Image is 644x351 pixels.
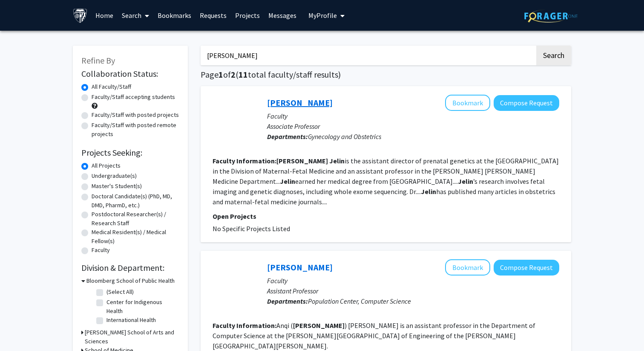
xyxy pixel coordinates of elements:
[445,95,490,111] button: Add Angie Jelin to Bookmarks
[106,287,134,296] label: (Select All)
[201,70,571,80] h1: Page of ( total faculty/staff results)
[81,69,179,79] h2: Collaboration Status:
[92,171,137,180] label: Undergraduate(s)
[153,0,195,30] a: Bookmarks
[106,298,177,316] label: Center for Indigenous Health
[81,148,179,158] h2: Projects Seeking:
[239,69,248,80] span: 11
[458,177,473,186] b: Jelin
[213,211,559,221] p: Open Projects
[267,97,333,108] a: [PERSON_NAME]
[421,187,436,196] b: Jelin
[308,297,411,305] span: Population Center, Computer Science
[213,321,276,330] b: Faculty Information:
[92,82,131,91] label: All Faculty/Staff
[494,260,559,276] button: Compose Request to Angie Liu
[494,95,559,111] button: Compose Request to Angie Jelin
[118,0,153,30] a: Search
[267,111,559,121] p: Faculty
[213,321,535,350] fg-read-more: Anqi ( ) [PERSON_NAME] is an assistant professor in the Department of Computer Science at the [PE...
[267,121,559,131] p: Associate Professor
[218,69,223,80] span: 1
[280,177,295,186] b: Jelin
[92,121,179,139] label: Faculty/Staff with posted remote projects
[92,110,179,119] label: Faculty/Staff with posted projects
[536,46,571,65] button: Search
[92,182,142,191] label: Master's Student(s)
[231,69,236,80] span: 2
[329,157,345,165] b: Jelin
[81,263,179,273] h2: Division & Department:
[524,9,578,23] img: ForagerOne Logo
[92,210,179,228] label: Postdoctoral Researcher(s) / Research Staff
[92,246,110,255] label: Faculty
[293,321,345,330] b: [PERSON_NAME]
[92,192,179,210] label: Doctoral Candidate(s) (PhD, MD, DMD, PharmD, etc.)
[267,262,333,273] a: [PERSON_NAME]
[267,132,308,141] b: Departments:
[264,0,301,30] a: Messages
[195,0,231,30] a: Requests
[6,313,36,345] iframe: Chat
[92,161,121,170] label: All Projects
[308,132,381,141] span: Gynecology and Obstetrics
[91,0,118,30] a: Home
[106,316,156,325] label: International Health
[213,224,290,233] span: No Specific Projects Listed
[86,276,175,285] h3: Bloomberg School of Public Health
[85,328,179,346] h3: [PERSON_NAME] School of Arts and Sciences
[201,46,535,65] input: Search Keywords
[213,157,276,165] b: Faculty Information:
[276,157,328,165] b: [PERSON_NAME]
[308,11,337,20] span: My Profile
[231,0,264,30] a: Projects
[92,228,179,246] label: Medical Resident(s) / Medical Fellow(s)
[73,8,88,23] img: Johns Hopkins University Logo
[267,276,559,286] p: Faculty
[213,157,559,206] fg-read-more: is the assistant director of prenatal genetics at the [GEOGRAPHIC_DATA] in the Division of Matern...
[267,286,559,296] p: Assistant Professor
[92,93,175,102] label: Faculty/Staff accepting students
[267,297,308,305] b: Departments:
[81,55,115,66] span: Refine By
[445,259,490,276] button: Add Angie Liu to Bookmarks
